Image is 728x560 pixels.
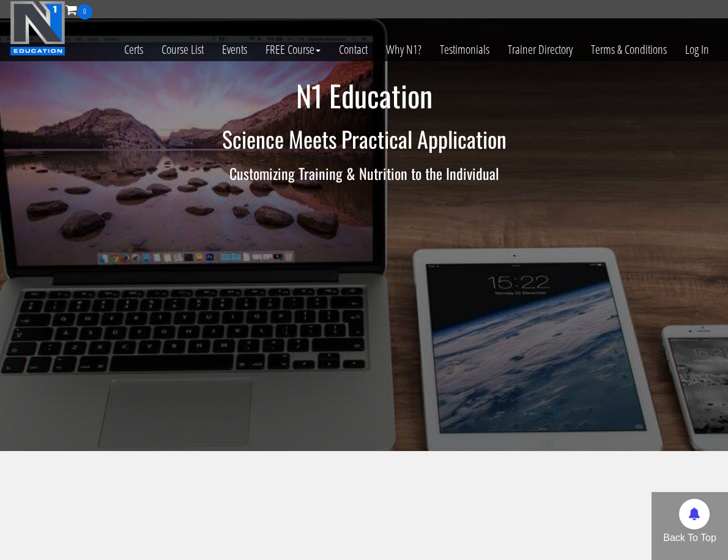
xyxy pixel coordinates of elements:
img: n1-education [10,1,65,56]
a: Testimonials [431,20,499,80]
h2: Science Meets Practical Application [9,127,719,151]
a: Events [213,20,256,80]
a: Contact [330,20,377,80]
h3: Customizing Training & Nutrition to the Individual [9,165,719,181]
a: Certs [115,20,152,80]
h1: N1 Education [9,80,719,112]
a: Why N1? [377,20,431,80]
span: 0 [77,4,92,20]
a: FREE Course [256,20,330,80]
a: Terms & Conditions [582,20,676,80]
a: 0 [65,1,92,18]
a: Log In [676,20,718,80]
a: Course List [152,20,213,80]
a: Trainer Directory [499,20,582,80]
